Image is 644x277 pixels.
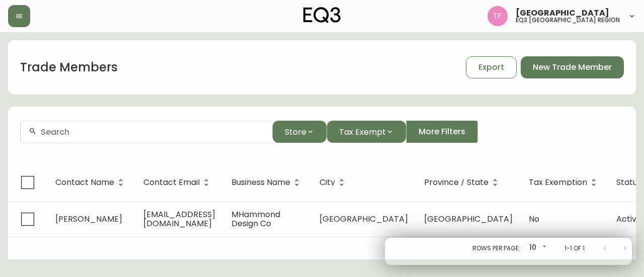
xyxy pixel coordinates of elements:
span: Contact Email [143,178,213,187]
span: Contact Email [143,179,200,186]
img: 971393357b0bdd4f0581b88529d406f6 [488,6,508,26]
h5: eq3 [GEOGRAPHIC_DATA] region [516,17,620,23]
span: [GEOGRAPHIC_DATA] [424,213,513,225]
span: Business Name [231,178,303,187]
button: Tax Exempt [327,121,406,143]
button: New Trade Member [521,56,624,78]
span: Active [616,213,641,225]
span: Province / State [424,179,489,186]
img: logo [303,7,341,23]
span: MHammond Design Co [231,209,280,229]
span: Contact Name [55,178,127,187]
span: Export [478,62,504,73]
span: Tax Exemption [529,178,600,187]
span: Tax Exemption [529,179,587,186]
span: No [529,213,539,225]
span: Tax Exempt [339,126,386,138]
span: More Filters [419,126,465,137]
span: [PERSON_NAME] [55,213,122,225]
span: New Trade Member [533,62,612,73]
span: [EMAIL_ADDRESS][DOMAIN_NAME] [143,209,215,229]
span: Status [616,179,641,186]
span: Business Name [231,179,290,186]
span: Province / State [424,178,502,187]
h1: Trade Members [20,59,118,76]
span: City [319,179,335,186]
span: City [319,178,348,187]
button: Store [272,121,327,143]
input: Search [41,127,264,137]
span: Store [285,126,306,138]
span: [GEOGRAPHIC_DATA] [516,9,609,17]
span: [GEOGRAPHIC_DATA] [319,213,408,225]
button: Export [466,56,517,78]
button: More Filters [406,121,478,143]
span: Contact Name [55,179,114,186]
